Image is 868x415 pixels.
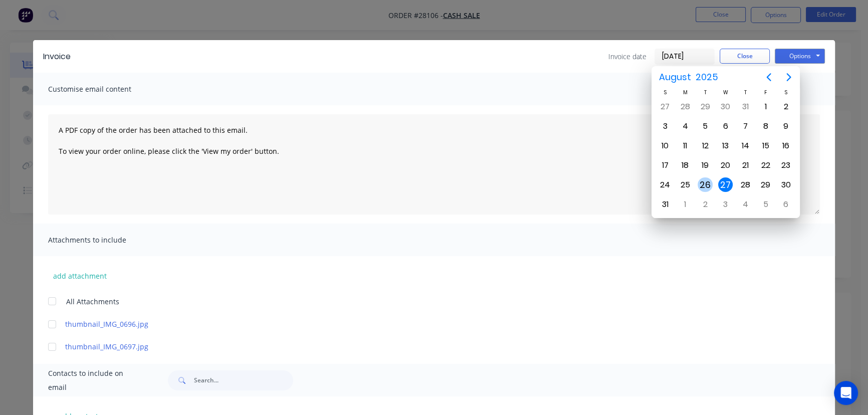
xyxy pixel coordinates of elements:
div: Sunday, July 27, 2025 [658,99,673,114]
a: thumbnail_IMG_0696.jpg [65,319,773,329]
div: S [655,88,675,97]
div: Wednesday, July 30, 2025 [718,99,733,114]
div: Thursday, August 14, 2025 [738,138,753,153]
div: Tuesday, September 2, 2025 [698,197,713,212]
span: Attachments to include [48,233,158,247]
div: Monday, September 1, 2025 [678,197,693,212]
div: F [756,88,776,97]
div: Tuesday, August 12, 2025 [698,138,713,153]
div: T [695,88,715,97]
div: Tuesday, August 19, 2025 [698,158,713,173]
span: Contacts to include on email [48,366,143,394]
textarea: A PDF copy of the order has been attached to this email. To view your order online, please click ... [48,114,820,215]
div: Thursday, August 7, 2025 [738,119,753,134]
div: Saturday, August 23, 2025 [778,158,793,173]
div: M [675,88,695,97]
button: Next page [779,67,799,87]
div: Monday, August 4, 2025 [678,119,693,134]
button: Previous page [759,67,779,87]
span: August [657,68,693,86]
div: Open Intercom Messenger [834,381,858,405]
div: Friday, August 15, 2025 [758,138,773,153]
span: 2025 [693,68,720,86]
div: Saturday, August 2, 2025 [778,99,793,114]
div: Sunday, August 3, 2025 [658,119,673,134]
div: Monday, August 18, 2025 [678,158,693,173]
div: Saturday, August 9, 2025 [778,119,793,134]
div: Friday, August 29, 2025 [758,177,773,192]
div: Thursday, September 4, 2025 [738,197,753,212]
div: Monday, July 28, 2025 [678,99,693,114]
div: Wednesday, August 6, 2025 [718,119,733,134]
div: Invoice [43,51,71,63]
div: Wednesday, September 3, 2025 [718,197,733,212]
div: Monday, August 25, 2025 [678,177,693,192]
div: S [776,88,796,97]
div: Thursday, August 21, 2025 [738,158,753,173]
div: W [715,88,735,97]
div: Saturday, August 16, 2025 [778,138,793,153]
button: Close [720,49,770,64]
div: Sunday, August 31, 2025 [658,197,673,212]
div: Saturday, September 6, 2025 [778,197,793,212]
div: T [736,88,756,97]
div: Tuesday, August 5, 2025 [698,119,713,134]
div: Sunday, August 24, 2025 [658,177,673,192]
div: Sunday, August 17, 2025 [658,158,673,173]
button: Options [775,49,825,64]
div: Friday, August 22, 2025 [758,158,773,173]
div: Monday, August 11, 2025 [678,138,693,153]
div: Thursday, August 28, 2025 [738,177,753,192]
div: Wednesday, August 20, 2025 [718,158,733,173]
div: Tuesday, July 29, 2025 [698,99,713,114]
div: Friday, September 5, 2025 [758,197,773,212]
span: Customise email content [48,82,158,96]
div: Wednesday, August 13, 2025 [718,138,733,153]
div: Saturday, August 30, 2025 [778,177,793,192]
div: Today, Wednesday, August 27, 2025 [718,177,733,192]
div: Sunday, August 10, 2025 [658,138,673,153]
div: Thursday, July 31, 2025 [738,99,753,114]
div: Friday, August 1, 2025 [758,99,773,114]
a: thumbnail_IMG_0697.jpg [65,341,773,352]
span: All Attachments [66,296,119,307]
span: Invoice date [608,51,646,62]
button: August2025 [653,68,724,86]
input: Search... [194,370,293,390]
div: Tuesday, August 26, 2025 [698,177,713,192]
div: Friday, August 8, 2025 [758,119,773,134]
button: add attachment [48,268,112,283]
